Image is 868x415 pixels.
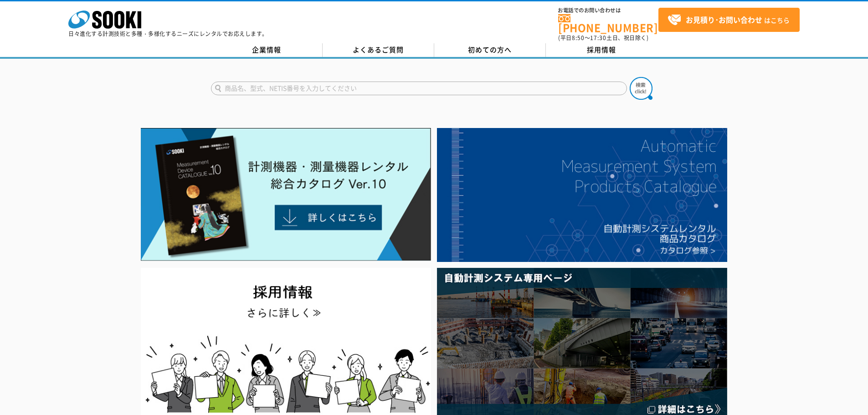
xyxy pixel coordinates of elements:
[546,43,657,57] a: 採用情報
[630,77,652,100] img: btn_search.png
[211,82,627,95] input: 商品名、型式、NETIS番号を入力してください
[558,34,648,42] span: (平日 ～ 土日、祝日除く)
[686,14,762,25] strong: お見積り･お問い合わせ
[468,45,512,55] span: 初めての方へ
[323,43,434,57] a: よくあるご質問
[572,34,585,42] span: 8:50
[658,8,800,32] a: お見積り･お問い合わせはこちら
[558,8,658,13] span: お電話でのお問い合わせは
[590,34,606,42] span: 17:30
[558,14,658,33] a: [PHONE_NUMBER]
[437,128,727,262] img: 自動計測システムカタログ
[141,128,431,261] img: Catalog Ver10
[434,43,546,57] a: 初めての方へ
[211,43,323,57] a: 企業情報
[668,13,790,27] span: はこちら
[68,31,268,36] p: 日々進化する計測技術と多種・多様化するニーズにレンタルでお応えします。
